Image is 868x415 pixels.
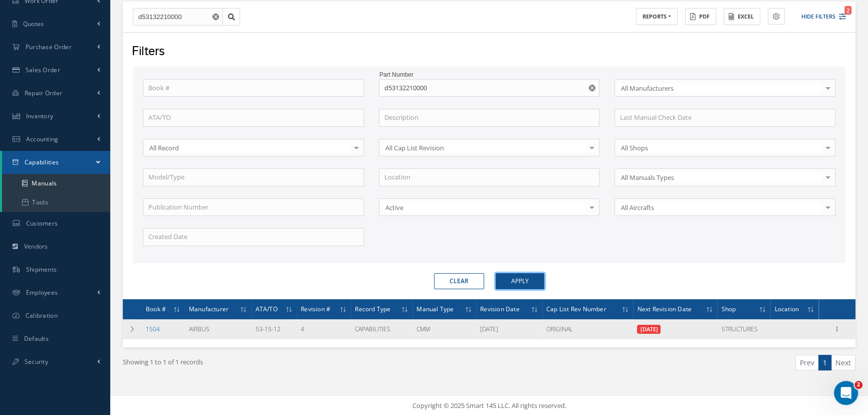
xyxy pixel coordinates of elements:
div: Copyright © 2025 Smart 145 LLC. All rights reserved. [120,401,858,411]
td: STRUCTURES [717,319,770,339]
span: 2 [854,381,862,389]
span: Revision # [301,304,330,313]
button: PDF [685,8,716,26]
svg: Reset [212,14,219,20]
span: ATA/TO [256,304,278,313]
span: Repair Order [25,89,63,97]
input: ATA/TO [143,109,364,127]
button: Excel [724,8,760,26]
span: All Aircrafts [618,202,822,213]
button: Clear [434,273,484,289]
input: Created Date [143,228,364,246]
span: Manual Type [416,304,454,313]
span: Purchase Order [26,43,72,51]
span: All Record [147,143,350,153]
span: Capabilities [25,158,59,166]
iframe: Intercom live chat [834,381,858,405]
span: Calibration [26,311,58,320]
span: Shop [721,304,736,313]
input: Model/Type [143,168,364,186]
td: CAPABILITIES [351,319,412,339]
span: Vendors [24,242,48,251]
label: Part Number [379,70,599,79]
span: All Shops [618,143,822,153]
abbr: Outdated [637,325,661,333]
span: Quotes [23,20,44,28]
a: Tools [2,193,110,212]
span: All Manufacturers [618,83,822,93]
span: Cap List Rev Number [546,304,606,313]
td: CMM [412,319,476,339]
span: Book # [146,304,166,313]
div: Showing 1 to 1 of 1 records [115,355,489,378]
div: Filters [124,43,852,62]
input: Part Number [379,79,600,97]
span: All Manuals Types [618,172,822,182]
input: Publication Number [143,198,364,217]
svg: Reset [589,85,595,91]
a: 1 [818,355,831,370]
a: Capabilities [2,151,110,174]
input: Book # [143,79,364,97]
span: Record Type [355,304,390,313]
input: Location [379,168,600,186]
input: Search by PN [133,8,223,26]
td: ORIGINAL [542,319,633,339]
span: Security [25,357,48,366]
a: 1504 [146,325,160,333]
span: [DATE] [637,325,661,334]
td: 4 [297,319,351,339]
span: Sales Order [26,66,60,74]
input: Last Manual Check Date [614,109,835,127]
input: Description [379,109,600,127]
span: Revision Date [480,304,520,313]
button: Apply [496,273,544,289]
span: Inventory [26,112,54,120]
span: Shipments [26,265,57,274]
span: Employees [26,288,58,297]
span: Next Revision Date [637,304,692,313]
td: 53-15-12 [252,319,297,339]
button: Reset [210,8,223,26]
span: 2 [844,6,851,15]
span: Accounting [26,135,59,143]
span: Defaults [24,334,49,343]
span: Customers [26,219,58,228]
button: REPORTS [636,8,678,26]
span: All Cap List Revision [383,143,586,153]
a: Manuals [2,174,110,193]
span: Location [774,304,799,313]
button: Hide Filters2 [792,9,846,25]
span: AIRBUS [189,325,209,333]
button: Reset [587,79,599,97]
span: Manufacturer [189,304,229,313]
td: [DATE] [476,319,542,339]
span: Active [383,202,586,213]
